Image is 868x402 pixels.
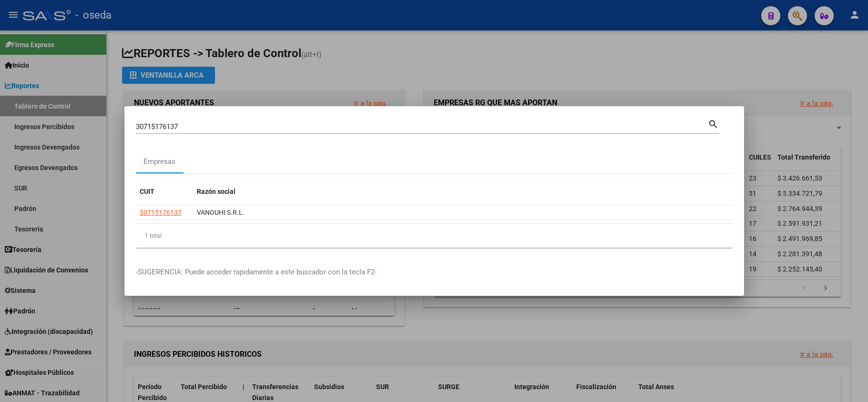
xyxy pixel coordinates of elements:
div: Empresas [143,156,175,167]
iframe: Intercom live chat [836,370,858,392]
datatable-header-cell: CUIT [136,181,193,202]
datatable-header-cell: Razón social [193,181,733,202]
div: 1 total [136,224,733,248]
span: Razón social [197,188,235,195]
span: 30715176137 [140,209,182,216]
mat-icon: search [708,118,719,129]
span: VANOUHI S.R.L. [197,209,245,216]
span: CUIT [140,188,154,195]
p: -SUGERENCIA: Puede acceder rapidamente a este buscador con la tecla F2- [136,267,733,278]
